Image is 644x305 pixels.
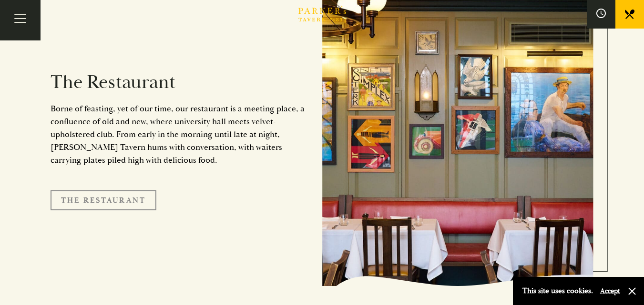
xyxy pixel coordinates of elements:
[522,284,593,298] p: This site uses cookies.
[51,71,308,94] h2: The Restaurant
[51,190,156,210] a: The Restaurant
[51,102,308,167] p: Borne of feasting, yet of our time, our restaurant is a meeting place, a confluence of old and ne...
[600,286,620,295] button: Accept
[627,286,637,296] button: Close and accept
